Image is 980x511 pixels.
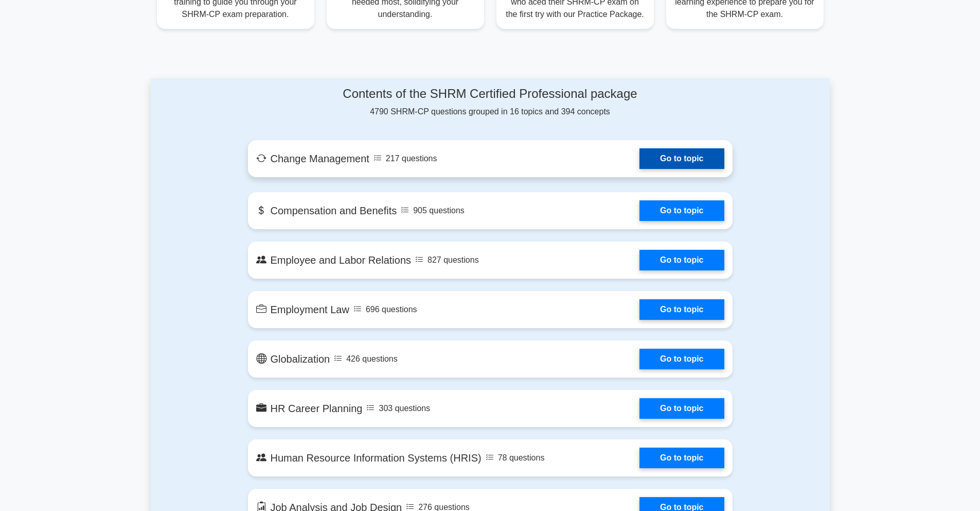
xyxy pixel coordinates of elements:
div: 4790 SHRM-CP questions grouped in 16 topics and 394 concepts [248,87,733,118]
a: Go to topic [639,200,724,221]
a: Go to topic [639,398,724,419]
h4: Contents of the SHRM Certified Professional package [248,87,733,101]
a: Go to topic [639,148,724,169]
a: Go to topic [639,250,724,270]
a: Go to topic [639,349,724,369]
a: Go to topic [639,448,724,468]
a: Go to topic [639,299,724,320]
